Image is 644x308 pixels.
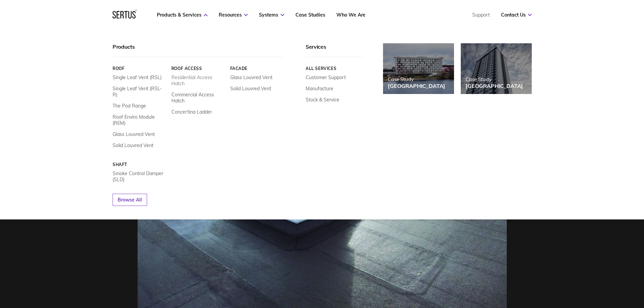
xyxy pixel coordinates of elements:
[306,66,363,71] a: All services
[383,43,454,94] a: Case Study[GEOGRAPHIC_DATA]
[230,66,284,71] a: Facade
[113,74,162,80] a: Single Leaf Vent (RSL)
[388,82,445,89] div: [GEOGRAPHIC_DATA]
[113,66,166,71] a: Roof
[113,86,166,98] a: Single Leaf Vent (RSL-R)
[466,76,523,82] div: Case Study
[171,92,225,104] a: Commercial Access Hatch
[306,74,346,80] a: Customer Support
[113,131,155,137] a: Glass Louvred Vent
[219,12,248,18] a: Resources
[336,12,365,18] a: Who We Are
[113,170,166,183] a: Smoke Control Damper (SLD)
[113,142,153,148] a: Solid Louvred Vent
[461,43,532,94] a: Case Study[GEOGRAPHIC_DATA]
[113,43,284,57] div: Products
[171,66,225,71] a: Roof Access
[259,12,284,18] a: Systems
[472,12,490,18] a: Support
[113,162,166,167] a: Shaft
[113,194,147,206] a: Browse All
[230,86,271,92] a: Solid Louvred Vent
[157,12,208,18] a: Products & Services
[113,103,146,109] a: The Pod Range
[171,74,225,87] a: Residential Access Hatch
[171,109,212,115] a: Concertina Ladder
[388,76,445,82] div: Case Study
[501,12,532,18] a: Contact Us
[295,12,325,18] a: Case Studies
[522,230,644,308] iframe: Chat Widget
[306,86,333,92] a: Manufacture
[230,74,272,80] a: Glass Louvred Vent
[306,43,363,57] div: Services
[306,97,339,103] a: Stock & Service
[113,114,166,126] a: Roof Enviro Module (REM)
[466,82,523,89] div: [GEOGRAPHIC_DATA]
